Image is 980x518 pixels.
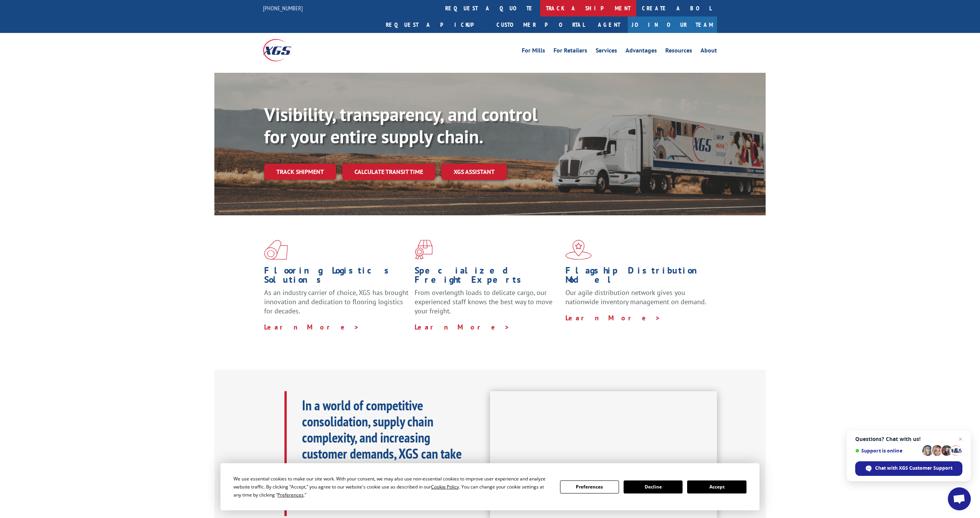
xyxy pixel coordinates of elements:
a: Resources [665,48,692,56]
span: As an industry carrier of choice, XGS has brought innovation and dedication to flooring logistics... [264,288,408,315]
h1: Flooring Logistics Solutions [264,266,409,288]
div: We use essential cookies to make our site work. With your consent, we may also use non-essential ... [234,475,550,499]
b: In a world of competitive consolidation, supply chain complexity, and increasing customer demands... [302,396,462,511]
span: Cookie Policy [431,484,459,490]
a: Learn More > [415,323,510,331]
a: Agent [590,16,628,33]
button: Preferences [560,480,619,493]
a: Services [596,48,617,56]
a: Calculate transit time [342,164,435,180]
a: For Mills [522,48,545,56]
div: Cookie Consent Prompt [220,463,759,510]
h1: Flagship Distribution Model [565,266,710,288]
a: XGS ASSISTANT [441,164,507,180]
a: Advantages [626,48,657,56]
img: xgs-icon-total-supply-chain-intelligence-red [264,240,288,260]
button: Accept [687,480,746,493]
button: Decline [624,480,683,493]
span: Support is online [855,448,920,454]
a: Customer Portal [491,16,590,33]
span: Preferences [278,492,304,498]
a: About [701,48,717,56]
h1: Specialized Freight Experts [415,266,559,288]
span: Close chat [956,434,965,444]
a: For Retailers [554,48,587,56]
span: Our agile distribution network gives you nationwide inventory management on demand. [565,288,706,306]
a: Learn More > [264,323,359,331]
a: Join Our Team [628,16,717,33]
p: From overlength loads to delicate cargo, our experienced staff knows the best way to move your fr... [415,288,559,322]
a: Request a pickup [380,16,491,33]
span: Chat with XGS Customer Support [875,465,952,472]
a: Track shipment [264,164,336,180]
div: Chat with XGS Customer Support [855,461,962,476]
b: Visibility, transparency, and control for your entire supply chain. [264,102,537,148]
span: Questions? Chat with us! [855,436,962,442]
img: xgs-icon-flagship-distribution-model-red [565,240,592,260]
img: xgs-icon-focused-on-flooring-red [415,240,433,260]
a: [PHONE_NUMBER] [263,4,303,12]
a: Learn More > [565,313,661,322]
div: Open chat [948,487,971,510]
